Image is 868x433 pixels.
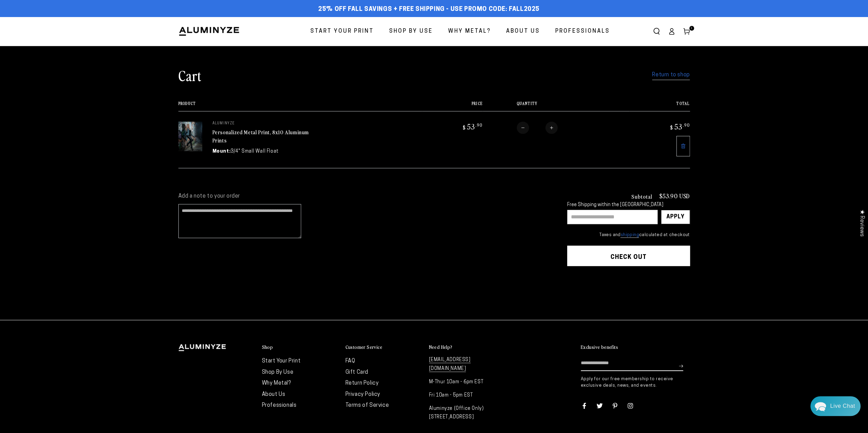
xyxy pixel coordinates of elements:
iframe: PayPal-paypal [567,279,690,294]
h2: Exclusive benefits [581,344,618,350]
a: Professionals [550,22,615,41]
div: Apply [666,210,685,224]
button: Check out [567,246,690,266]
h3: Subtotal [631,194,652,199]
a: Privacy Policy [345,392,380,397]
a: Personalized Metal Print, 8x10 Aluminum Prints [212,128,309,144]
a: Professionals [262,403,297,408]
span: 1 [691,26,693,31]
small: Taxes and calculated at checkout [567,232,690,238]
div: Contact Us Directly [830,396,855,416]
p: Aluminyze (Office Only) [STREET_ADDRESS] [429,404,506,421]
a: Gift Card [345,370,368,375]
th: Total [629,101,690,111]
span: $ [670,124,673,131]
h2: Need Help? [429,344,453,350]
a: Return to shop [652,70,690,80]
th: Product [178,101,422,111]
dt: Mount: [212,148,231,155]
dd: 3/4" Small Wall Float [231,148,279,155]
a: About Us [501,22,545,41]
a: Shop By Use [384,22,438,41]
a: Terms of Service [345,403,389,408]
bdi: 53 [669,122,690,131]
summary: Search our site [649,24,664,39]
p: $53.90 USD [659,193,690,199]
a: About Us [262,392,285,397]
p: Fri 10am - 5pm EST [429,391,506,400]
span: Why Metal? [448,27,491,36]
summary: Customer Service [345,344,422,351]
a: [EMAIL_ADDRESS][DOMAIN_NAME] [429,357,471,372]
th: Price [422,101,483,111]
p: M-Thur 10am - 6pm EST [429,378,506,386]
a: Return Policy [345,381,379,386]
img: Aluminyze [178,26,240,36]
a: Why Metal? [262,381,291,386]
th: Quantity [483,101,629,111]
summary: Shop [262,344,339,351]
span: About Us [506,27,540,36]
button: Subscribe [679,356,683,376]
span: Professionals [555,27,610,36]
p: aluminyze [212,122,315,126]
a: shipping [620,233,639,238]
bdi: 53 [462,122,483,131]
a: Remove 8"x10" Rectangle Silver Glossy Aluminyzed Photo [676,136,690,156]
a: Shop By Use [262,370,294,375]
p: Apply for our free membership to receive exclusive deals, news, and events. [581,376,690,388]
h1: Cart [178,66,202,84]
img: 8"x10" Rectangle Silver Glossy Aluminyzed Photo [178,122,202,152]
summary: Need Help? [429,344,506,351]
sup: .90 [475,122,483,128]
input: Quantity for Personalized Metal Print, 8x10 Aluminum Prints [529,122,545,134]
a: Why Metal? [443,22,496,41]
span: Shop By Use [389,27,433,36]
div: Free Shipping within the [GEOGRAPHIC_DATA] [567,202,690,208]
div: Chat widget toggle [810,396,860,416]
span: 25% off FALL Savings + Free Shipping - Use Promo Code: FALL2025 [318,6,540,13]
h2: Shop [262,344,273,350]
a: Start Your Print [305,22,379,41]
span: $ [463,124,466,131]
summary: Exclusive benefits [581,344,690,351]
span: Start Your Print [310,27,374,36]
a: FAQ [345,358,355,364]
h2: Customer Service [345,344,382,350]
a: Start Your Print [262,358,301,364]
sup: .90 [683,122,690,128]
div: Click to open Judge.me floating reviews tab [855,204,868,242]
label: Add a note to your order [178,193,554,200]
